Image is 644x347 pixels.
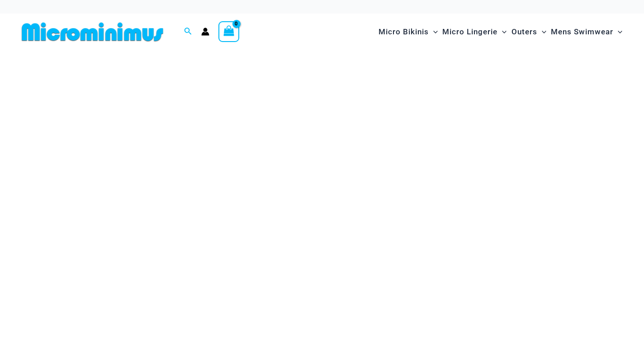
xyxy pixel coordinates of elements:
[18,22,167,42] img: MM SHOP LOGO FLAT
[376,18,440,46] a: Micro BikinisMenu ToggleMenu Toggle
[442,20,497,43] span: Micro Lingerie
[497,20,507,43] span: Menu Toggle
[379,20,429,43] span: Micro Bikinis
[613,20,622,43] span: Menu Toggle
[218,21,239,42] a: View Shopping Cart, empty
[375,17,626,47] nav: Site Navigation
[509,18,549,46] a: OutersMenu ToggleMenu Toggle
[429,20,438,43] span: Menu Toggle
[537,20,546,43] span: Menu Toggle
[551,20,613,43] span: Mens Swimwear
[201,28,209,36] a: Account icon link
[184,26,192,38] a: Search icon link
[511,20,537,43] span: Outers
[440,18,509,46] a: Micro LingerieMenu ToggleMenu Toggle
[549,18,625,46] a: Mens SwimwearMenu ToggleMenu Toggle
